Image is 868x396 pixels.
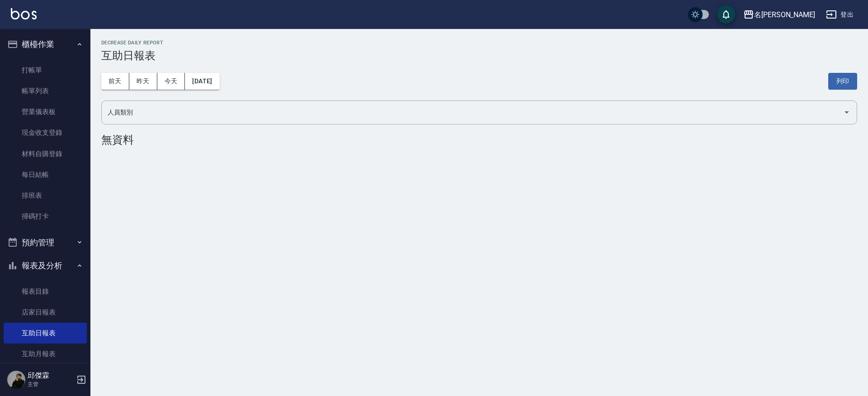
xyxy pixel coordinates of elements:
button: 櫃檯作業 [4,33,87,56]
a: 材料自購登錄 [4,143,87,164]
a: 現金收支登錄 [4,122,87,143]
button: 預約管理 [4,231,87,254]
a: 帳單列表 [4,81,87,101]
button: 名[PERSON_NAME] [740,5,819,24]
h5: 邱傑霖 [28,371,74,380]
button: 今天 [157,73,185,90]
button: Open [840,105,854,119]
a: 每日結帳 [4,164,87,185]
h2: Decrease Daily Report [101,40,857,46]
button: 昨天 [129,73,157,90]
input: 人員名稱 [105,105,840,120]
button: save [717,5,735,24]
div: 無資料 [101,134,857,146]
img: Logo [11,8,37,19]
p: 主管 [28,380,74,388]
a: 店家日報表 [4,302,87,323]
a: 營業儀表板 [4,101,87,122]
a: 互助月報表 [4,344,87,364]
button: 列印 [828,73,857,90]
button: 登出 [822,6,857,23]
a: 掃碼打卡 [4,206,87,227]
button: 報表及分析 [4,254,87,277]
a: 報表目錄 [4,281,87,302]
div: 名[PERSON_NAME] [754,9,815,20]
a: 打帳單 [4,60,87,81]
img: Person [7,371,25,389]
a: 排班表 [4,185,87,206]
button: [DATE] [185,73,219,90]
h3: 互助日報表 [101,49,857,62]
a: 互助日報表 [4,323,87,344]
button: 前天 [101,73,129,90]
